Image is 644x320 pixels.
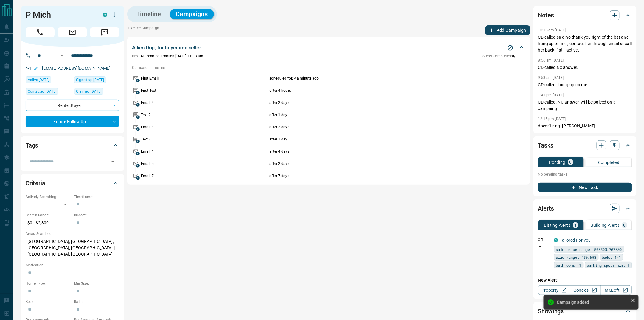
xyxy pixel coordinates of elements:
[141,112,268,118] p: Text 2
[141,124,268,130] p: Email 3
[554,238,558,242] div: condos.ca
[600,285,632,295] a: Mr.Loft
[587,262,630,268] span: parking spots min: 1
[538,237,550,243] p: Off
[270,124,481,130] p: after 2 days
[170,9,214,19] button: Campaigns
[538,64,632,71] p: CD called No answer.
[26,10,94,20] h1: P Mich
[538,201,632,216] div: Alerts
[141,173,268,179] p: Email 7
[136,79,140,82] span: A
[58,27,87,37] span: Email
[103,13,107,17] div: condos.ca
[270,100,481,105] p: after 2 days
[26,218,71,228] p: $0 - $2,300
[270,173,481,179] p: after 7 days
[74,299,119,304] p: Baths:
[538,243,542,247] svg: Push Notification Only
[602,254,621,260] span: beds: 1-1
[130,9,167,19] button: Timeline
[538,140,553,150] h2: Tasks
[26,194,71,200] p: Actively Searching:
[26,212,71,218] p: Search Range:
[26,88,71,97] div: Wed Jan 15 2025
[538,138,632,153] div: Tasks
[598,160,620,165] p: Completed
[26,262,119,268] p: Motivation:
[26,100,119,111] div: Renter , Buyer
[569,160,572,164] p: 0
[26,138,119,153] div: Tags
[26,76,71,85] div: Fri Aug 08 2025
[483,54,512,58] span: Steps Completed:
[270,112,481,118] p: after 1 day
[538,306,564,316] h2: Showings
[141,149,268,154] p: Email 4
[132,65,525,70] p: Campaign Timeline
[538,170,632,179] p: No pending tasks
[544,223,571,227] p: Listing Alerts
[58,52,66,59] button: Open
[74,194,119,200] p: Timeframe:
[132,54,141,58] span: Next:
[26,116,119,127] div: Future Follow Up
[136,176,140,180] span: A
[549,160,565,164] p: Pending
[136,164,140,168] span: A
[556,246,622,252] span: sale price range: 508500,767800
[136,127,140,131] span: A
[141,137,268,142] p: Text 3
[569,285,600,295] a: Condos
[538,93,564,97] p: 1:41 pm [DATE]
[538,183,632,192] button: New Task
[538,8,632,23] div: Notes
[109,158,117,166] button: Open
[74,212,119,218] p: Budget:
[26,299,71,304] p: Beds:
[26,231,119,236] p: Areas Searched:
[270,88,481,93] p: after 4 hours
[538,28,566,32] p: 10:15 am [DATE]
[26,27,55,37] span: Call
[141,161,268,166] p: Email 5
[574,223,577,227] p: 1
[141,88,268,93] p: First Text
[538,99,632,112] p: CD called, NO answer. will be palced on a campaing
[26,236,119,259] p: [GEOGRAPHIC_DATA], [GEOGRAPHIC_DATA], [GEOGRAPHIC_DATA], [GEOGRAPHIC_DATA] | [GEOGRAPHIC_DATA], [...
[42,66,111,71] a: [EMAIL_ADDRESS][DOMAIN_NAME]
[74,76,119,85] div: Mon Aug 24 2020
[28,77,49,83] span: Active [DATE]
[556,254,597,260] span: size range: 450,658
[538,277,632,283] p: New Alert:
[270,161,481,166] p: after 2 days
[90,27,119,37] span: Message
[26,281,71,286] p: Home Type:
[136,140,140,143] span: A
[132,43,525,60] div: Allies Drip, for buyer and sellerStop CampaignNext:Automated Emailon [DATE] 11:33 amSteps Complet...
[623,223,626,227] p: 0
[76,77,104,83] span: Signed up [DATE]
[538,34,632,53] p: CD called said no thank you right of the bat and hung up on me , contact her through email or cal...
[26,176,119,190] div: Criteria
[136,152,140,155] span: A
[538,285,569,295] a: Property
[538,117,566,121] p: 12:15 pm [DATE]
[270,137,481,142] p: after 1 day
[538,123,632,129] p: doesn't ring -[PERSON_NAME]
[26,140,38,150] h2: Tags
[485,25,530,35] button: Add Campaign
[556,262,582,268] span: bathrooms: 1
[74,88,119,97] div: Mon Oct 25 2021
[506,43,515,52] button: Stop Campaign
[127,25,159,35] p: 1 Active Campaign
[483,53,518,59] p: 0 / 9
[141,100,268,105] p: Email 2
[557,300,628,305] div: Campaign added
[132,44,201,52] p: Allies Drip, for buyer and seller
[74,281,119,286] p: Min Size:
[538,76,564,80] p: 9:53 am [DATE]
[270,76,481,81] p: scheduled for: < a minute ago
[136,103,140,107] span: A
[136,115,140,119] span: A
